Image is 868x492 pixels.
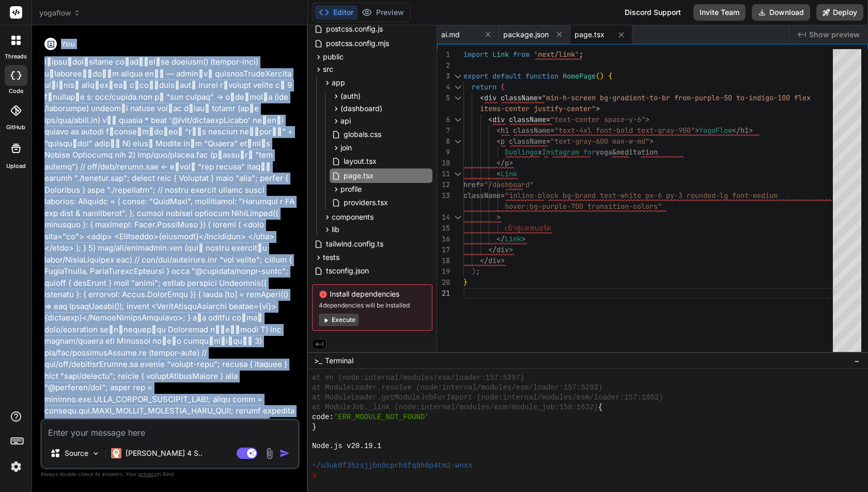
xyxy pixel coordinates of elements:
span: (dashboard) [340,103,382,114]
span: ai.md [441,29,460,40]
span: HomePage [563,71,596,81]
div: 5 [437,93,450,103]
span: ; [476,267,480,276]
span: "/dashboard" [484,180,534,189]
span: ( [596,71,600,81]
span: > [645,115,649,124]
span: </ [497,234,505,243]
span: > [501,256,505,265]
span: 4 dependencies will be installed [319,301,426,310]
span: page.tsx [343,170,375,182]
div: 16 [437,234,450,244]
div: 4 [437,82,450,93]
div: 21 [437,288,450,299]
button: Deploy [816,4,863,21]
span: > [509,158,513,167]
span: = [538,93,542,102]
img: Pick Models [91,449,100,458]
span: > [596,104,600,113]
div: 10 [437,158,450,168]
span: < [497,126,501,135]
div: 19 [437,266,450,277]
span: items-center justify-center" [480,104,596,113]
span: package.json [503,29,549,40]
span: from [513,50,530,59]
div: Click to collapse the range. [451,168,464,179]
span: return [472,82,497,91]
span: h1 [740,126,749,135]
span: > [649,136,654,146]
label: GitHub [6,123,25,132]
span: Show preview [809,29,860,40]
div: Click to collapse the range. [451,71,464,82]
span: Link [505,234,521,243]
span: href [463,180,480,189]
span: components [332,212,374,222]
span: 'ERR_MODULE_NOT_FOUND' [334,412,429,422]
span: = [501,191,505,200]
div: 14 [437,212,450,223]
span: layout.tsx [343,155,378,167]
span: yogaflow [39,8,81,18]
span: Duolingo [505,147,538,157]
span: p [505,158,509,167]
span: globals.css [343,128,382,141]
span: hover:bg-purple-700 transition-colors" [505,202,662,211]
button: − [852,352,862,369]
span: yoga [596,147,612,157]
span: </ [488,245,497,254]
span: } [463,278,468,287]
h6: You [61,39,75,49]
span: at ModuleLoader.getModuleJobForImport (node:internal/modules/esm/loader:157:1852) [312,393,663,403]
span: at #n (node:internal/modules/esm/loader:157:5397) [312,373,524,383]
span: x [538,147,542,157]
span: Link [501,169,517,178]
label: Upload [6,162,26,171]
div: Click to collapse the range. [451,82,464,93]
span: page.tsx [575,29,605,40]
span: tailwind.config.ts [325,238,384,250]
span: ❯ [312,471,316,481]
span: "text-4xl font-bold text-gray-900" [554,126,695,135]
span: join [340,143,352,153]
span: for [583,147,596,157]
span: api [340,116,351,126]
div: 18 [437,255,450,266]
span: Node.js v20.19.1 [312,441,381,451]
img: attachment [263,448,275,459]
div: Discord Support [618,4,687,21]
span: "text-gray-600 max-w-md" [550,136,649,146]
span: "min-h-screen bg-gradient-to-br from-purple-50 to- [542,93,749,102]
p: Source [65,448,88,458]
span: Instagram [542,147,579,157]
div: 3 [437,71,450,82]
span: div [497,245,509,254]
span: > [497,212,501,222]
span: 'next/link' [534,50,579,59]
span: </ [732,126,740,135]
span: at ModuleLoader.resolve (node:internal/modules/esm/loader:157:5293) [312,383,602,393]
span: code: [312,412,334,422]
div: 2 [437,60,450,71]
span: < [497,169,501,178]
p: [PERSON_NAME] 4 S.. [126,448,203,458]
img: icon [280,448,290,458]
span: privacy [138,471,157,477]
span: tsconfig.json [325,265,370,277]
span: </ [497,158,505,167]
span: > [695,126,699,135]
span: function [525,71,559,81]
img: settings [7,458,25,475]
span: ) [600,71,604,81]
div: Click to collapse the range. [451,136,464,147]
span: postcss.config.mjs [325,37,390,50]
span: import [463,50,488,59]
span: เข้าสู่แดชบอร์ด [505,223,551,233]
span: ) [472,267,476,276]
span: providers.tsx [343,196,389,209]
span: = [546,136,550,146]
span: Link [492,50,509,59]
span: = [550,126,554,135]
span: h1 className [501,126,550,135]
span: { [598,403,602,412]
